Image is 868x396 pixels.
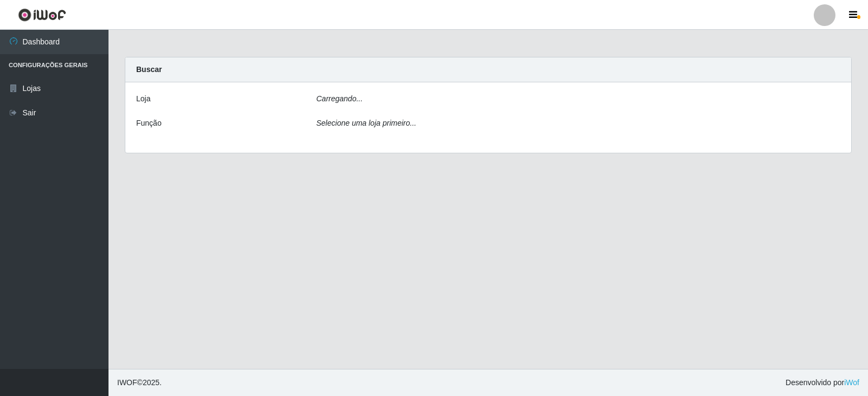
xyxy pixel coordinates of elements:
[136,93,150,105] label: Loja
[136,65,162,74] strong: Buscar
[316,94,363,103] i: Carregando...
[136,118,162,129] label: Função
[786,377,859,388] span: Desenvolvido por
[18,8,66,22] img: CoreUI Logo
[316,119,416,127] i: Selecione uma loja primeiro...
[117,378,137,387] span: IWOF
[117,377,162,388] span: © 2025 .
[844,378,859,387] a: iWof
